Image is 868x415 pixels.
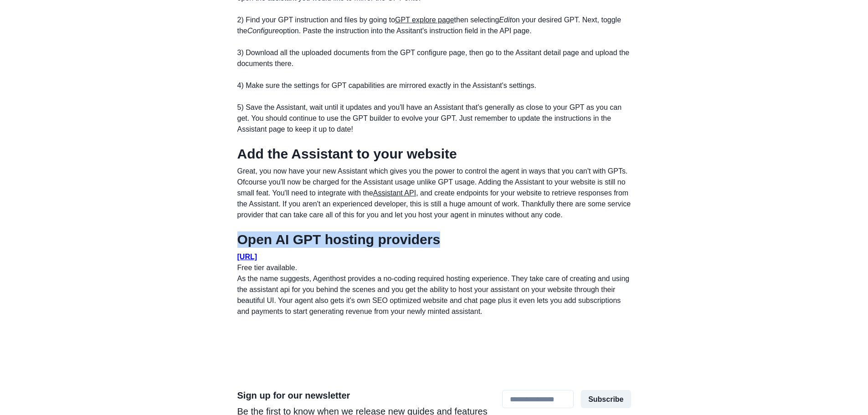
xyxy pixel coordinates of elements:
p: Free tier available. As the name suggests, Agenthost provides a no-coding required hosting experi... [237,251,631,317]
h1: Add the Assistant to your website [237,146,631,162]
h1: Open AI GPT hosting providers [237,231,631,248]
i: Configure [247,27,279,35]
p: Great, you now have your new Assistant which gives you the power to control the agent in ways tha... [237,166,631,220]
a: GPT explore page [395,16,454,24]
button: Subscribe [581,390,631,408]
h2: Sign up for our newsletter [237,390,488,401]
i: Edit [499,16,512,24]
a: Assistant API [373,189,416,197]
a: [URL] [237,253,257,261]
